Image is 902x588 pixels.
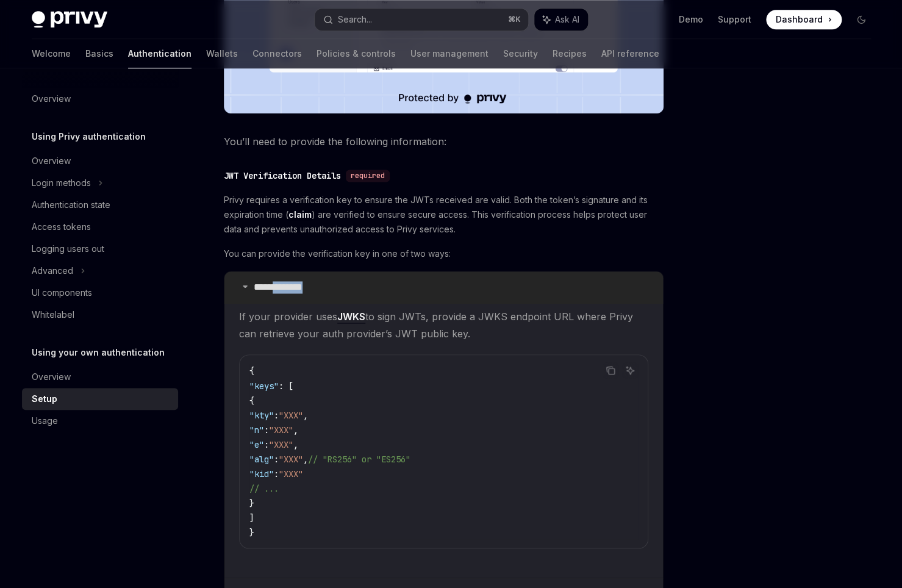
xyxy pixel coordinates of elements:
span: , [293,424,298,435]
h5: Using Privy authentication [32,129,146,144]
a: Demo [679,13,703,26]
span: "keys" [249,380,279,391]
span: ] [249,512,254,523]
span: // ... [249,482,279,493]
span: ⌘ K [508,15,521,24]
a: Overview [22,150,178,172]
span: "alg" [249,453,274,464]
span: "XXX" [269,424,293,435]
a: User management [410,39,489,68]
div: Search... [338,12,372,27]
a: Policies & controls [317,39,396,68]
a: Welcome [32,39,71,68]
a: Recipes [553,39,587,68]
details: **** **** ***If your provider usesJWKSto sign JWTs, provide a JWKS endpoint URL where Privy can r... [224,271,663,578]
button: Toggle dark mode [851,10,871,29]
span: , [293,439,298,450]
a: Support [718,13,751,26]
div: Access tokens [32,220,91,234]
img: dark logo [32,11,107,28]
a: Security [503,39,538,68]
span: : [264,439,269,450]
div: Login methods [32,176,91,190]
span: "XXX" [279,409,303,420]
span: { [249,365,254,376]
div: Usage [32,414,58,428]
div: Overview [32,154,71,168]
span: If your provider uses to sign JWTs, provide a JWKS endpoint URL where Privy can retrieve your aut... [239,308,648,342]
div: JWT Verification Details [224,170,341,182]
div: Logging users out [32,242,104,256]
a: Setup [22,388,178,410]
span: : [274,453,279,464]
div: Setup [32,392,57,406]
span: : [264,424,269,435]
button: Ask AI [534,9,588,30]
span: "n" [249,424,264,435]
div: Whitelabel [32,307,74,322]
span: "kid" [249,468,274,479]
a: Access tokens [22,216,178,238]
a: claim [288,209,312,220]
span: // "RS256" or "ES256" [308,453,410,464]
span: "e" [249,439,264,450]
div: Overview [32,91,71,106]
div: Advanced [32,264,73,278]
span: { [249,395,254,406]
a: Overview [22,88,178,110]
span: , [303,409,308,420]
span: , [303,453,308,464]
div: UI components [32,285,92,300]
span: "XXX" [279,453,303,464]
a: UI components [22,282,178,304]
span: "kty" [249,409,274,420]
a: JWKS [337,310,365,323]
span: Dashboard [776,13,823,26]
span: You’ll need to provide the following information: [224,133,664,150]
div: Authentication state [32,198,110,212]
a: Whitelabel [22,304,178,326]
span: } [249,526,254,537]
span: "XXX" [279,468,303,479]
a: Connectors [252,39,302,68]
span: Privy requires a verification key to ensure the JWTs received are valid. Both the token’s signatu... [224,193,664,237]
a: Overview [22,366,178,388]
span: : [ [279,380,293,391]
a: Basics [85,39,113,68]
a: Authentication [128,39,191,68]
span: "XXX" [269,439,293,450]
a: Logging users out [22,238,178,260]
span: : [274,409,279,420]
span: You can provide the verification key in one of two ways: [224,246,664,261]
button: Search...⌘K [315,9,528,30]
a: Dashboard [766,10,842,29]
span: } [249,497,254,508]
a: API reference [601,39,659,68]
a: Usage [22,410,178,432]
button: Copy the contents from the code block [603,362,618,378]
h5: Using your own authentication [32,345,165,360]
button: Ask AI [622,362,638,378]
span: : [274,468,279,479]
a: Wallets [206,39,238,68]
div: required [346,170,390,182]
div: Overview [32,370,71,384]
span: Ask AI [555,13,579,26]
a: Authentication state [22,194,178,216]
